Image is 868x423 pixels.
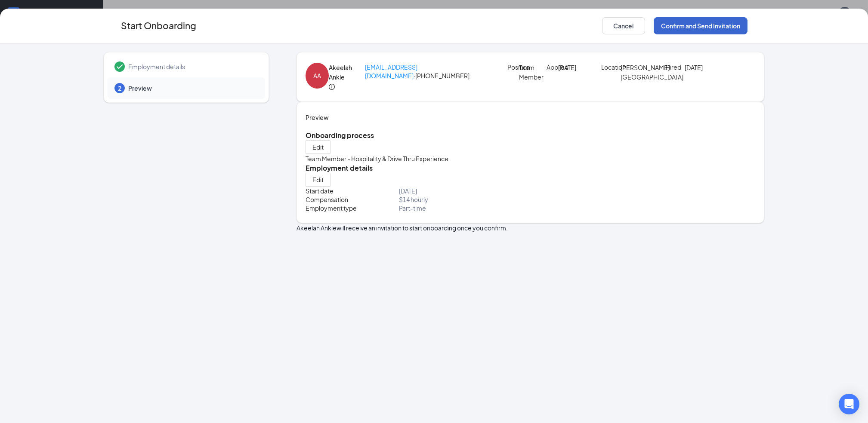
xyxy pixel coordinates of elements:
[312,143,324,151] span: Edit
[114,61,125,72] svg: Checkmark
[306,187,399,195] p: Start date
[399,195,530,204] p: $ 14 hourly
[329,63,365,82] h4: Akeelah Ankle
[128,84,256,92] span: Preview
[329,84,335,90] span: info-circle
[306,131,756,140] h5: Onboarding process
[365,63,417,80] a: [EMAIL_ADDRESS][DOMAIN_NAME]
[306,173,331,187] button: Edit
[313,71,321,80] div: AA
[519,63,543,82] p: Team Member
[297,223,765,233] p: Akeelah Ankle will receive an invitation to start onboarding once you confirm.
[601,63,621,71] p: Location
[621,63,659,82] p: [PERSON_NAME][GEOGRAPHIC_DATA]
[839,394,859,414] div: Open Intercom Messenger
[306,140,331,154] button: Edit
[121,18,196,33] h3: Start Onboarding
[118,84,121,92] span: 2
[312,175,324,184] span: Edit
[306,163,756,173] h5: Employment details
[306,195,399,204] p: Compensation
[306,113,756,122] h4: Preview
[306,204,399,212] p: Employment type
[128,62,256,71] span: Employment details
[399,187,530,195] p: [DATE]
[602,17,645,34] button: Cancel
[654,17,748,34] button: Confirm and Send Invitation
[685,63,723,72] p: [DATE]
[365,63,507,83] p: · [PHONE_NUMBER]
[306,155,448,162] span: Team Member - Hospitality & Drive Thru Experience
[507,63,519,71] p: Position
[399,204,530,212] p: Part-time
[547,63,558,71] p: Applied
[666,63,685,71] p: Hired
[558,63,582,72] p: [DATE]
